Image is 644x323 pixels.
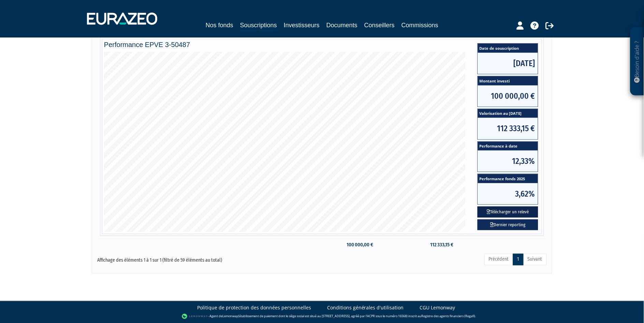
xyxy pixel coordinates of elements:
[478,174,538,183] span: Performance fonds 2025
[336,239,377,251] td: 100 000,00 €
[364,20,395,30] a: Conseillers
[327,305,404,311] a: Conditions générales d'utilisation
[284,20,320,30] a: Investisseurs
[478,183,538,204] span: 3,62%
[478,142,538,151] span: Performance à date
[421,314,475,318] a: Registre des agents financiers (Regafi)
[478,206,538,218] button: Télécharger un relevé
[478,53,538,74] span: [DATE]
[478,219,538,231] a: Dernier reporting
[633,31,641,92] p: Besoin d'aide ?
[401,20,438,30] a: Commissions
[240,20,277,31] a: Souscriptions
[7,313,637,320] div: - Agent de (établissement de paiement dont le siège social est situé au [STREET_ADDRESS], agréé p...
[420,305,455,311] a: CGU Lemonway
[478,44,538,53] span: Date de souscription
[420,239,457,251] td: 112 333,15 €
[478,118,538,139] span: 112 333,15 €
[478,86,538,107] span: 100 000,00 €
[478,109,538,118] span: Valorisation au [DATE]
[478,76,538,86] span: Montant investi
[478,151,538,172] span: 12,33%
[222,314,238,318] a: Lemonway
[87,13,157,25] img: 1732889491-logotype_eurazeo_blanc_rvb.png
[206,20,233,30] a: Nos fonds
[104,41,540,48] h4: Performance EPVE 3-50487
[197,305,311,311] a: Politique de protection des données personnelles
[182,313,208,320] img: logo-lemonway.png
[326,20,357,30] a: Documents
[97,253,279,264] div: Affichage des éléments 1 à 1 sur 1 (filtré de 59 éléments au total)
[513,254,524,265] a: 1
